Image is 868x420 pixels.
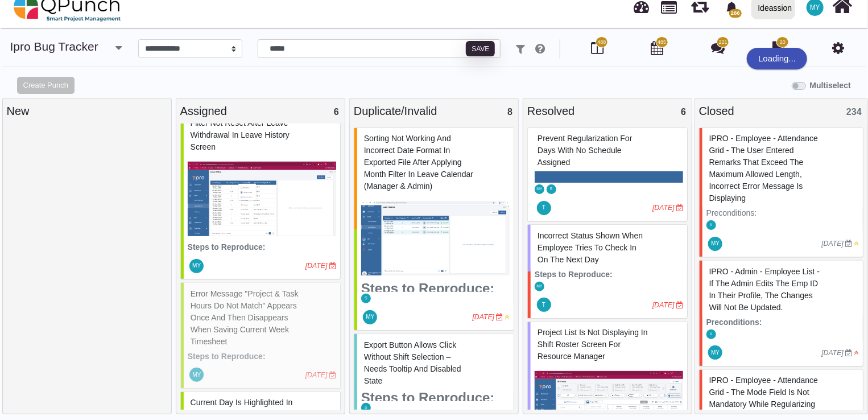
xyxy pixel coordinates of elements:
strong: Steps to Reproduce: [361,390,495,405]
p: Preconditions: [706,207,859,219]
span: #77227 [364,340,461,385]
i: Due Date [676,302,683,308]
strong: Preconditions: [706,318,762,327]
span: V [710,332,713,336]
img: b5bd917b-530c-4bf7-9ad6-90eea2737e61.png [361,195,510,281]
i: [DATE] [652,204,675,212]
span: 221 [719,39,728,47]
i: [DATE] [652,301,675,309]
span: Thalha [537,298,551,312]
i: Medium [505,314,510,320]
span: T [542,205,545,211]
span: MY [536,187,542,191]
span: 485 [658,39,666,47]
span: Mohammed Yakub Raza Khan A [708,237,722,251]
i: Document Library [772,41,784,55]
div: Resolved [527,102,688,120]
span: 6 [334,107,339,117]
span: #83027 [191,118,290,151]
i: Medium [854,240,859,247]
span: 488 [597,39,606,47]
span: 6 [681,107,686,117]
span: S [365,297,367,300]
span: #82952 [538,328,648,361]
span: S [365,406,367,410]
i: e.g: punch or !ticket or &Type or #Status or @username or $priority or *iteration or ^additionalf... [535,43,545,55]
strong: Steps to Reproduce: [535,270,613,279]
i: Board [591,41,604,55]
i: Due Date [329,262,336,269]
span: Mohammed Yakub Raza Khan A [363,310,377,324]
span: V [710,223,713,227]
span: Mohammed Yakub Raza Khan A [535,184,544,194]
span: MY [192,263,201,269]
span: Mohammed Yakub Raza Khan A [189,259,204,273]
i: Punch Discussion [711,41,725,55]
div: Closed [699,102,863,120]
i: Calendar [651,41,664,55]
span: Mohammed Yakub Raza Khan A [708,345,722,360]
span: Mohammed Yakub Raza Khan A [535,282,544,291]
button: Save [466,41,495,57]
div: Loading... [747,48,807,69]
span: #60866 [709,267,820,312]
span: Thalha [537,201,551,215]
span: MY [536,285,542,289]
i: [DATE] [473,313,495,321]
span: MY [711,350,720,356]
span: #74372 [364,134,473,191]
img: 52523104-a95e-4cc9-af70-5e788be316c8.png [188,156,336,241]
div: Assigned [180,102,341,120]
span: S [550,187,553,191]
span: 8 [507,107,512,117]
span: Selvarani [361,403,371,413]
b: Multiselect [810,81,851,90]
span: MY [366,314,374,320]
strong: Steps to Reproduce: [188,242,266,252]
svg: bell fill [726,2,738,14]
div: New [7,102,167,120]
span: Selvarani [547,184,556,194]
span: 266 [729,9,741,18]
i: Due Date [497,314,503,320]
span: #81823 [538,231,643,264]
a: ipro Bug Tracker [10,40,98,53]
div: Duplicate/Invalid [354,102,514,120]
span: #81686 [538,134,633,167]
button: Create Punch [17,77,75,94]
span: #61256 [709,134,818,203]
strong: Steps to Reproduce: [361,281,495,296]
span: MY [711,241,720,246]
i: [DATE] [305,262,328,270]
span: Vinusha [706,330,716,339]
i: High [854,349,859,356]
i: [DATE] [822,349,844,357]
span: 234 [846,107,862,117]
span: T [542,302,545,308]
i: Due Date [676,204,683,211]
i: Due Date [846,240,853,247]
span: Selvarani [361,294,371,303]
i: Due Date [846,349,853,356]
i: [DATE] [822,240,844,248]
span: 20 [780,39,786,47]
span: Vinusha [706,220,716,230]
span: MY [810,4,820,11]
